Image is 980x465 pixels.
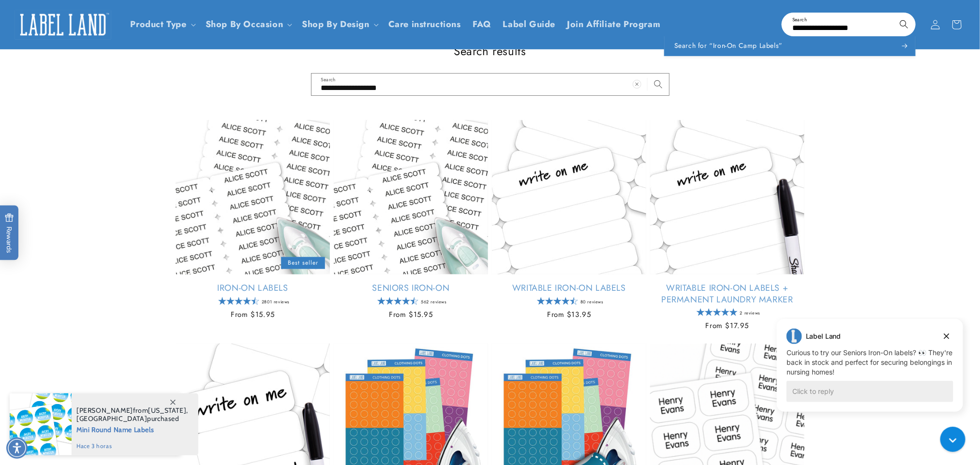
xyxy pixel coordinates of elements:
[935,423,970,455] iframe: Gorgias live chat messenger
[131,18,187,30] a: Product Type
[200,13,297,36] summary: Shop By Occasion
[334,283,488,294] a: Seniors Iron-On
[648,74,669,95] button: Search
[76,414,147,423] span: [GEOGRAPHIC_DATA]
[296,13,382,36] summary: Shop By Design
[650,283,804,305] a: Writable Iron-On Labels + Permanent Laundry Marker
[893,14,915,35] button: Search
[567,19,660,30] span: Join Affiliate Program
[6,437,28,459] div: Accessibility Menu
[176,283,330,294] a: Iron-On Labels
[872,14,893,35] button: Clear search term
[176,44,804,59] h1: Search results
[770,317,970,426] iframe: Gorgias live chat campaigns
[388,19,461,30] span: Care instructions
[473,19,491,30] span: FAQ
[383,13,467,36] a: Care instructions
[561,13,666,36] a: Join Affiliate Program
[503,19,556,30] span: Label Guide
[8,388,122,417] iframe: Sign Up via Text for Offers
[76,442,188,450] span: hace 3 horas
[15,10,111,40] img: Label Land
[302,18,369,30] a: Shop By Design
[5,213,14,253] span: Rewards
[626,74,648,95] button: Clear search term
[674,41,783,51] span: Search for “Iron-On Camp Labels”
[497,13,562,36] a: Label Guide
[492,283,646,294] a: Writable Iron-On Labels
[11,6,115,43] a: Label Land
[467,13,497,36] a: FAQ
[76,406,188,423] span: from , purchased
[125,13,200,36] summary: Product Type
[206,19,283,30] span: Shop By Occasion
[76,423,188,435] span: Mini Round Name Labels
[148,406,186,415] span: [US_STATE]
